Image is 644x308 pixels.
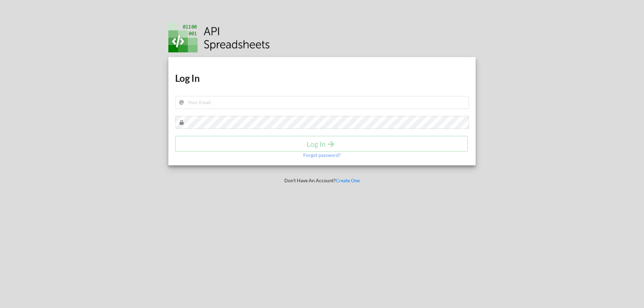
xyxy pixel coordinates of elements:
[175,96,469,109] input: Your Email
[168,23,270,52] img: Logo.png
[336,177,360,183] a: Create One
[175,72,469,84] h1: Log In
[164,177,481,184] p: Don't Have An Account?
[303,152,341,159] p: Forgot password?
